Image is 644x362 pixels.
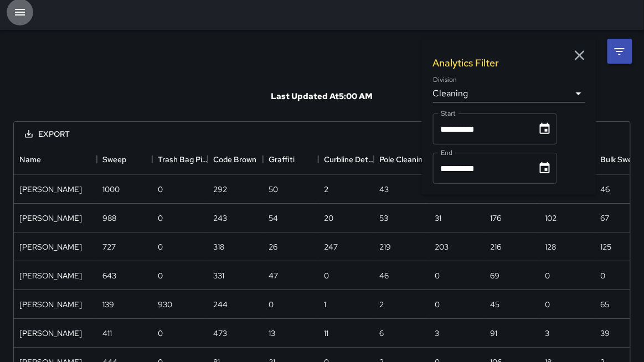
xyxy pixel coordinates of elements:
[441,148,452,157] label: End
[213,270,224,281] div: 331
[102,241,116,252] div: 727
[213,144,256,175] div: Code Brown
[213,241,224,252] div: 318
[490,241,501,252] div: 216
[102,270,116,281] div: 643
[534,157,556,179] button: Choose date, selected date is Aug 31, 2025
[601,299,610,310] div: 65
[490,328,497,339] div: 91
[158,241,163,252] div: 0
[102,144,126,175] div: Sweep
[545,299,550,310] div: 0
[601,241,612,252] div: 125
[601,270,606,281] div: 0
[324,299,326,310] div: 1
[152,144,208,175] div: Trash Bag Pickup
[213,184,227,195] div: 292
[433,85,585,102] div: Cleaning
[213,213,227,224] div: 243
[379,241,391,252] div: 219
[16,124,79,144] button: Export
[14,144,97,175] div: Name
[271,91,373,102] h6: Last Updated At 5:00 AM
[435,299,440,310] div: 0
[158,328,163,339] div: 0
[269,270,278,281] div: 47
[158,184,163,195] div: 0
[158,270,163,281] div: 0
[102,328,112,339] div: 411
[263,144,318,175] div: Graffiti
[158,299,172,310] div: 930
[19,241,82,252] div: Maclis Velasquez
[379,144,427,175] div: Pole Cleaning
[545,328,550,339] div: 3
[19,213,82,224] div: Katherine Treminio
[213,328,227,339] div: 473
[324,184,328,195] div: 2
[379,213,388,224] div: 53
[269,213,278,224] div: 54
[269,241,277,252] div: 26
[19,299,82,310] div: Nicolas Vega
[19,270,82,281] div: Edwin Barillas
[433,56,499,69] h1: Analytics Filter
[158,213,163,224] div: 0
[324,328,328,339] div: 11
[601,144,642,175] div: Bulk Sweep
[19,328,82,339] div: Brenda Flores
[435,328,439,339] div: 3
[379,270,389,281] div: 46
[158,144,208,175] div: Trash Bag Pickup
[433,75,457,85] label: Division
[97,144,152,175] div: Sweep
[435,213,441,224] div: 31
[102,213,116,224] div: 988
[208,144,263,175] div: Code Brown
[102,184,120,195] div: 1000
[545,213,557,224] div: 102
[269,144,295,175] div: Graffiti
[435,241,449,252] div: 203
[545,270,550,281] div: 0
[435,270,440,281] div: 0
[379,184,389,195] div: 43
[601,184,610,195] div: 46
[601,213,610,224] div: 67
[19,144,41,175] div: Name
[102,299,114,310] div: 139
[318,144,374,175] div: Curbline Detail
[269,299,274,310] div: 0
[379,299,384,310] div: 2
[601,328,610,339] div: 39
[490,270,499,281] div: 69
[19,184,82,195] div: Eddie Ballestros
[490,213,501,224] div: 176
[324,144,374,175] div: Curbline Detail
[324,270,329,281] div: 0
[374,144,429,175] div: Pole Cleaning
[269,184,278,195] div: 50
[441,108,456,118] label: Start
[269,328,275,339] div: 13
[324,213,333,224] div: 20
[213,299,228,310] div: 244
[545,241,557,252] div: 128
[324,241,338,252] div: 247
[534,118,556,140] button: Choose date, selected date is Aug 1, 2025
[379,328,384,339] div: 6
[490,299,499,310] div: 45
